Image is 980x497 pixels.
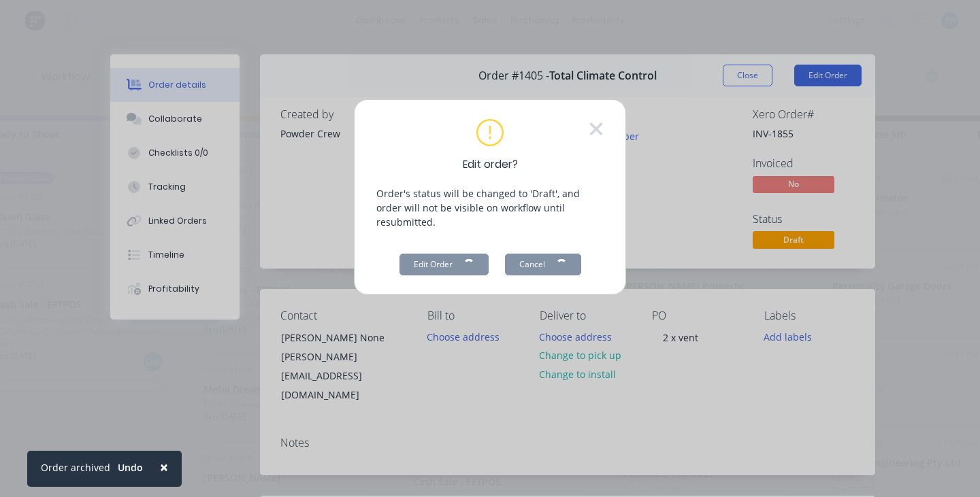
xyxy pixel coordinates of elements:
span: × [160,458,168,477]
button: Close [146,451,182,483]
div: Order archived [41,460,110,475]
button: Cancel [505,254,581,275]
button: Undo [110,458,150,478]
button: Edit Order [399,254,489,275]
span: Edit order? [463,157,518,173]
p: Order's status will be changed to 'Draft', and order will not be visible on workflow until resubm... [376,186,604,229]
